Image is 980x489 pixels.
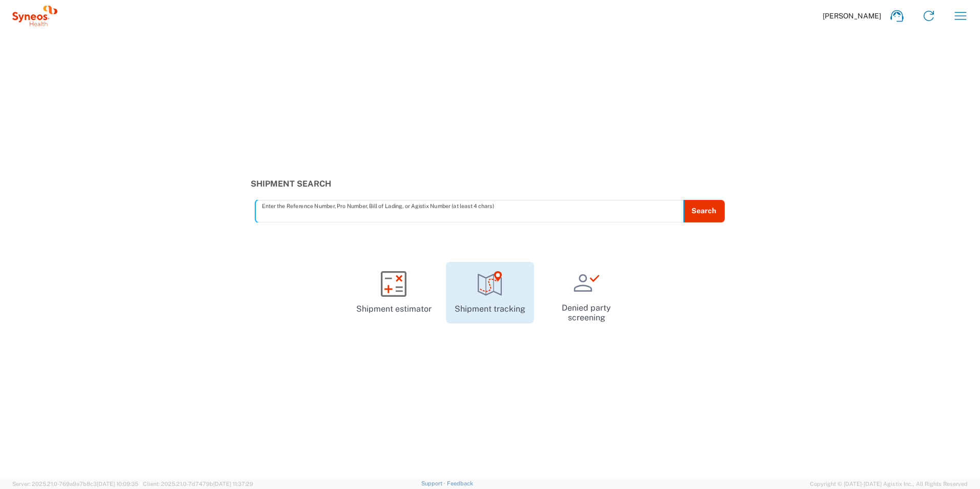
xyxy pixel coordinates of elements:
h3: Shipment Search [251,179,730,189]
a: Support [421,480,447,486]
span: Client: 2025.21.0-7d7479b [143,481,253,487]
a: Feedback [447,480,473,486]
span: [DATE] 11:37:29 [213,481,253,487]
a: Shipment estimator [350,262,438,323]
span: [PERSON_NAME] [823,11,881,21]
span: [DATE] 10:09:35 [97,481,138,487]
a: Shipment tracking [446,262,534,323]
a: Denied party screening [542,262,630,331]
span: Server: 2025.21.0-769a9a7b8c3 [12,481,138,487]
button: Search [683,200,725,222]
span: Copyright © [DATE]-[DATE] Agistix Inc., All Rights Reserved [810,479,968,488]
